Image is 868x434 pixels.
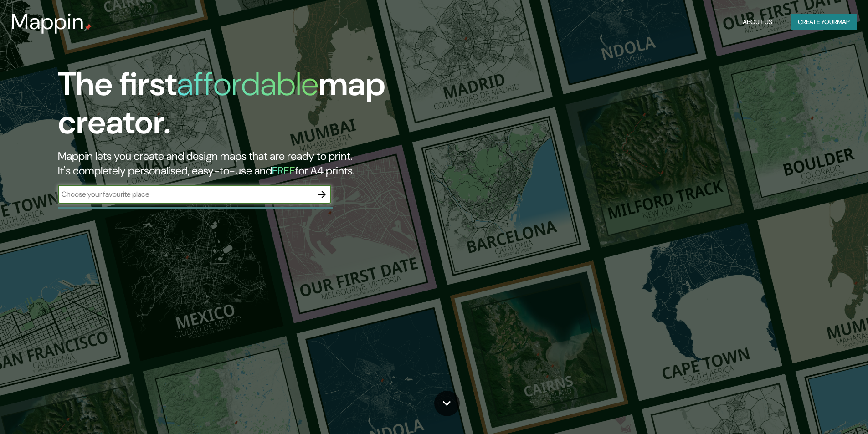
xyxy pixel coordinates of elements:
button: About Us [739,14,776,31]
h3: Mappin [11,9,84,35]
button: Create yourmap [791,14,857,31]
input: Choose your favourite place [58,189,313,199]
img: mappin-pin [84,24,92,31]
h2: Mappin lets you create and design maps that are ready to print. It's completely personalised, eas... [58,149,492,178]
h1: The first map creator. [58,65,492,149]
h1: affordable [177,63,318,105]
h5: FREE [272,163,295,178]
